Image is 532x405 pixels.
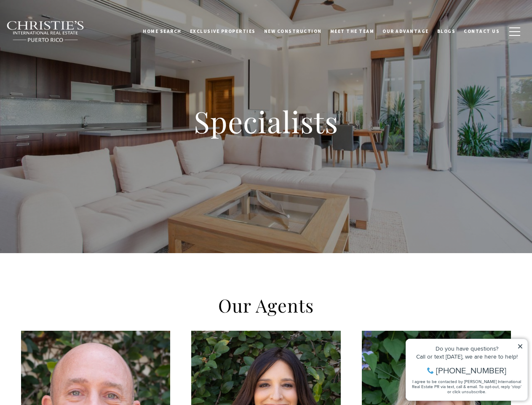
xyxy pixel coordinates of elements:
[6,21,85,43] img: Christie's International Real Estate black text logo
[382,28,429,34] span: Our Advantage
[11,52,120,68] span: I agree to be contacted by [PERSON_NAME] International Real Estate PR via text, call & email. To ...
[9,19,122,25] div: Do you have questions?
[433,21,460,42] a: Blogs
[190,28,256,34] span: Exclusive Properties
[35,40,105,48] span: [PHONE_NUMBER]
[464,28,500,34] span: Contact Us
[378,21,433,42] a: Our Advantage
[437,28,456,34] span: Blogs
[326,21,379,42] a: Meet the Team
[9,27,122,33] div: Call or text [DATE], we are here to help!
[139,21,186,42] a: Home Search
[98,103,435,140] h1: Specialists
[186,21,260,42] a: Exclusive Properties
[85,294,447,317] h2: Our Agents
[260,21,326,42] a: New Construction
[264,28,322,34] span: New Construction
